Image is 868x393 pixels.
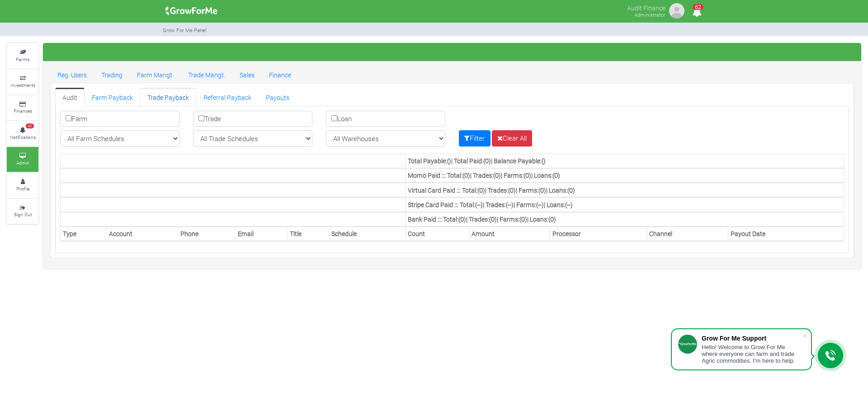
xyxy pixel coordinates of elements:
[198,115,204,121] input: Trade
[508,186,516,194] b: (0)
[259,88,297,106] a: Payouts
[66,115,71,121] input: Farm
[7,147,38,172] a: Admin
[16,160,29,166] small: Admin
[483,156,491,165] b: (0)
[193,111,312,127] label: Trade
[567,186,575,194] b: (0)
[538,186,546,194] b: (0)
[548,215,556,223] b: (0)
[524,171,531,180] b: (0)
[107,227,178,241] th: Account
[196,88,259,106] a: Referral Payback
[565,200,573,209] b: (--)
[329,227,405,241] th: Schedule
[702,344,802,364] div: Hello! Welcome to Grow For Me where everyone can farm and trade Agric commodities. I'm here to help.
[406,168,844,183] th: Momo Paid ::: Total: | Trades: | Farms: | Loans:
[458,215,466,223] b: (0)
[10,82,35,88] small: Investments
[232,65,262,83] a: Sales
[702,335,802,342] div: Grow For Me Support
[326,111,445,127] label: Loan
[26,123,34,129] span: 62
[162,2,221,20] img: growforme image
[14,211,32,218] small: Sign Out
[181,65,232,83] a: Trade Mangt.
[542,156,546,165] b: ()
[331,115,337,121] input: Loan
[668,2,686,20] img: growforme image
[406,154,844,168] th: Total Payable: | Total Paid: | Balance Payable:
[536,200,544,209] b: (--)
[130,65,181,83] a: Farm Mangt.
[7,173,38,198] a: Profile
[459,130,491,147] button: Filter
[178,227,236,241] th: Phone
[634,11,665,18] small: Administrator
[60,111,179,127] label: Farm
[262,65,298,83] a: Finance
[728,227,844,241] th: Payout Date
[688,9,706,17] a: 62
[406,197,844,212] th: Stripe Card Paid ::: Total: | Trades: | Farms: | Loans:
[493,171,501,180] b: (0)
[163,27,207,33] small: Grow For Me Panel
[7,121,38,146] a: 62 Notifications
[469,227,550,241] th: Amount
[489,215,497,223] b: (0)
[10,134,36,140] small: Notifications
[406,227,469,241] th: Count
[85,88,140,106] a: Farm Payback
[7,95,38,120] a: Finances
[462,171,470,180] b: (0)
[475,200,483,209] b: (--)
[693,4,703,10] span: 62
[50,65,94,83] a: Reg. Users
[7,43,38,68] a: Farms
[688,2,706,22] i: Notifications
[7,69,38,94] a: Investments
[647,227,728,241] th: Channel
[627,2,665,13] p: Audit Finance
[492,130,533,147] a: Clear All
[406,212,844,227] th: Bank Paid ::: Total: | Trades: | Farms: | Loans:
[506,200,514,209] b: (--)
[288,227,329,241] th: Title
[61,227,107,241] th: Type
[236,227,288,241] th: Email
[16,185,29,192] small: Profile
[552,171,560,180] b: (0)
[550,227,647,241] th: Processor
[140,88,196,106] a: Trade Payback
[16,56,29,62] small: Farms
[477,186,485,194] b: (0)
[7,199,38,224] a: Sign Out
[447,156,451,165] b: ()
[55,88,85,106] a: Audit
[94,65,130,83] a: Trading
[406,183,844,197] th: Virtual Card Paid ::: Total: | Trades: | Farms: | Loans:
[519,215,527,223] b: (0)
[14,108,32,114] small: Finances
